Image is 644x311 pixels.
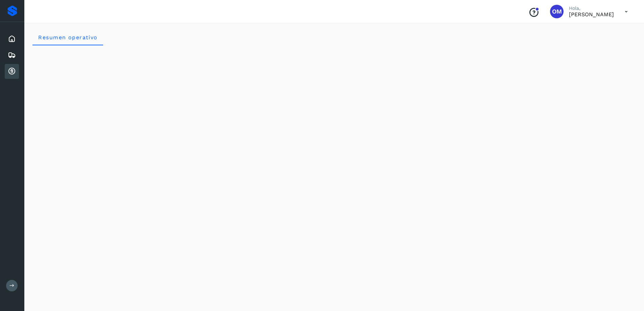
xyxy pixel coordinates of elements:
[569,5,614,11] p: Hola,
[5,64,19,79] div: Cuentas por cobrar
[5,31,19,46] div: Inicio
[569,11,614,18] p: OZIEL MATA MURO
[38,34,98,41] span: Resumen operativo
[5,48,19,63] div: Embarques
